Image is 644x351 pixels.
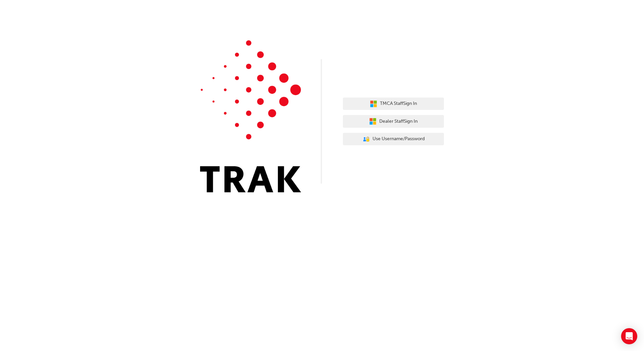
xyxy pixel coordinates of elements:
span: Dealer Staff Sign In [379,118,418,125]
button: Dealer StaffSign In [343,115,444,128]
div: Open Intercom Messenger [621,328,637,344]
span: TMCA Staff Sign In [380,100,417,108]
img: Trak [200,40,301,192]
button: Use Username/Password [343,133,444,146]
button: TMCA StaffSign In [343,97,444,110]
span: Use Username/Password [373,135,425,143]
